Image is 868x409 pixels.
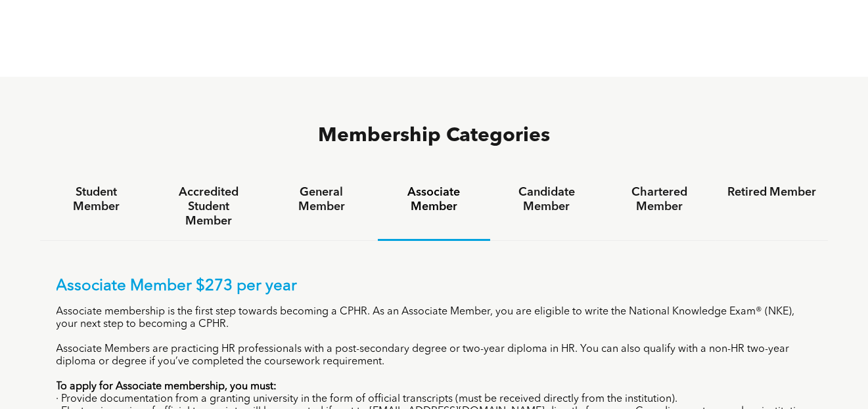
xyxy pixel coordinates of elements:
[615,185,704,214] h4: Chartered Member
[52,185,141,214] h4: Student Member
[57,381,277,392] strong: To apply for Associate membership, you must:
[502,185,591,214] h4: Candidate Member
[727,185,816,200] h4: Retired Member
[57,343,812,368] p: Associate Members are practicing HR professionals with a post-secondary degree or two-year diplom...
[57,393,812,406] p: · Provide documentation from a granting university in the form of official transcripts (must be r...
[57,277,812,296] p: Associate Member $273 per year
[390,185,478,214] h4: Associate Member
[277,185,365,214] h4: General Member
[57,306,812,331] p: Associate membership is the first step towards becoming a CPHR. As an Associate Member, you are e...
[164,185,253,228] h4: Accredited Student Member
[318,126,550,146] span: Membership Categories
